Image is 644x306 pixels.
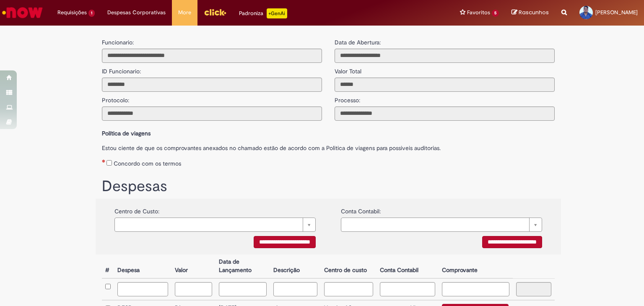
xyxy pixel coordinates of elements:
[178,8,191,17] span: More
[114,254,171,278] th: Despesa
[102,38,134,47] label: Funcionario:
[216,254,270,278] th: Data de Lançamento
[335,63,361,75] label: Valor Total
[519,8,549,16] span: Rascunhos
[267,8,287,18] p: +GenAi
[239,8,287,18] div: Padroniza
[204,6,226,18] img: click_logo_yellow_360x200.png
[492,10,499,17] span: 5
[114,203,159,215] label: Centro de Custo:
[102,254,114,278] th: #
[57,8,87,17] span: Requisições
[467,8,490,17] span: Favoritos
[321,254,377,278] th: Centro de custo
[114,218,316,232] a: Limpar campo {0}
[377,254,439,278] th: Conta Contabil
[335,92,360,104] label: Processo:
[102,130,151,137] b: Política de viagens
[1,4,44,21] img: ServiceNow
[107,8,166,17] span: Despesas Corporativas
[270,254,321,278] th: Descrição
[341,218,542,232] a: Limpar campo {0}
[102,140,555,152] label: Estou ciente de que os comprovantes anexados no chamado estão de acordo com a Politica de viagens...
[114,159,181,168] label: Concordo com os termos
[102,63,141,75] label: ID Funcionario:
[512,9,549,17] a: Rascunhos
[102,178,555,195] h1: Despesas
[88,10,95,17] span: 1
[595,9,638,16] span: [PERSON_NAME]
[341,203,381,215] label: Conta Contabil:
[171,254,216,278] th: Valor
[102,92,129,104] label: Protocolo:
[439,254,513,278] th: Comprovante
[335,38,381,47] label: Data de Abertura:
